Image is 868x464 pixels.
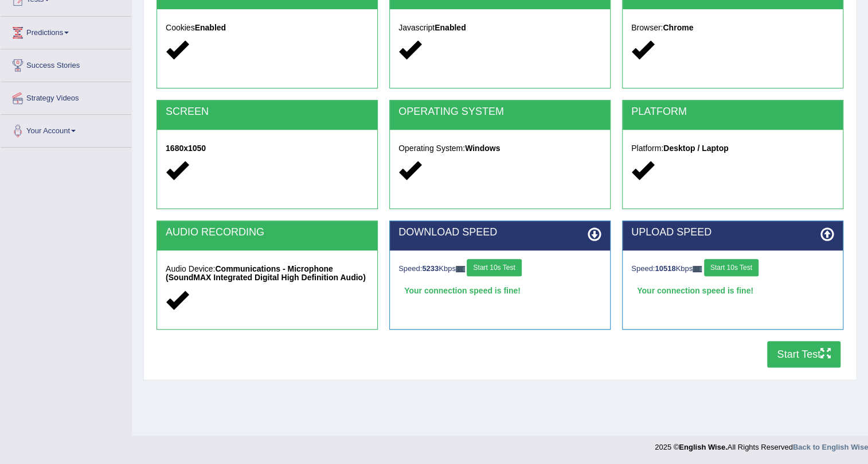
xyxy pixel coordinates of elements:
[456,266,465,272] img: ajax-loader-fb-connection.gif
[1,49,131,78] a: Success Stories
[166,265,369,283] h5: Audio Device:
[655,264,675,273] strong: 10518
[166,264,366,282] strong: Communications - Microphone (SoundMAX Integrated Digital High Definition Audio)
[663,23,693,32] strong: Chrome
[631,227,834,238] h2: UPLOAD SPEED
[1,115,131,144] a: Your Account
[631,282,834,299] div: Your connection speed is fine!
[467,259,521,276] button: Start 10s Test
[631,144,834,153] h5: Platform:
[631,106,834,118] h2: PLATFORM
[166,24,369,32] h5: Cookies
[398,259,601,279] div: Speed: Kbps
[631,259,834,279] div: Speed: Kbps
[398,227,601,238] h2: DOWNLOAD SPEED
[422,264,439,273] strong: 5233
[1,82,131,111] a: Strategy Videos
[465,144,500,153] strong: Windows
[679,443,727,451] strong: English Wise.
[631,24,834,32] h5: Browser:
[663,144,729,153] strong: Desktop / Laptop
[767,341,840,368] button: Start Test
[655,436,868,453] div: 2025 © All Rights Reserved
[166,106,369,118] h2: SCREEN
[398,144,601,153] h5: Operating System:
[166,227,369,238] h2: AUDIO RECORDING
[435,23,466,32] strong: Enabled
[398,24,601,32] h5: Javascript
[693,266,702,272] img: ajax-loader-fb-connection.gif
[704,259,758,276] button: Start 10s Test
[195,23,226,32] strong: Enabled
[1,17,131,45] a: Predictions
[793,443,868,451] a: Back to English Wise
[398,106,601,118] h2: OPERATING SYSTEM
[166,144,206,153] strong: 1680x1050
[398,282,601,299] div: Your connection speed is fine!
